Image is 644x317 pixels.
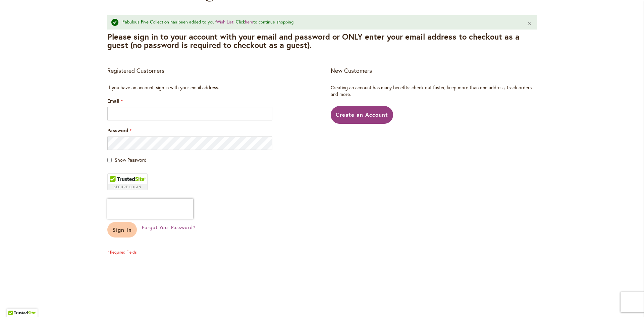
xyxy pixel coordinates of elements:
a: Forgot Your Password? [142,224,196,231]
span: Sign In [112,226,132,233]
div: If you have an account, sign in with your email address. [107,84,313,91]
a: here [245,19,253,25]
iframe: reCAPTCHA [107,199,193,219]
span: Email [107,98,119,104]
span: Show Password [115,157,147,163]
p: Creating an account has many benefits: check out faster, keep more than one address, track orders... [331,84,537,98]
span: Forgot Your Password? [142,224,196,230]
iframe: Launch Accessibility Center [5,293,24,312]
span: Create an Account [336,111,388,118]
a: Create an Account [331,106,393,124]
div: Fabulous Five Collection has been added to your . Click to continue shopping. [122,19,517,25]
strong: New Customers [331,66,372,74]
button: Sign In [107,222,137,237]
a: Wish List [216,19,233,25]
strong: Registered Customers [107,66,164,74]
span: Password [107,127,128,134]
div: TrustedSite Certified [107,173,148,190]
strong: Please sign in to your account with your email and password or ONLY enter your email address to c... [107,31,520,50]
